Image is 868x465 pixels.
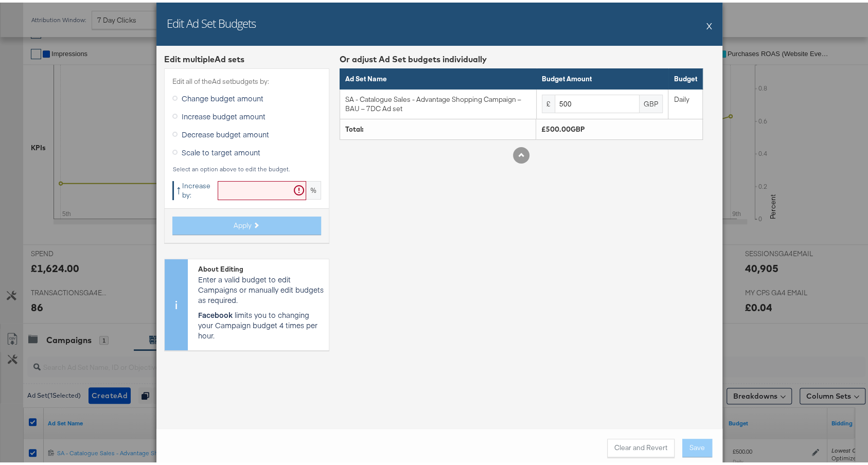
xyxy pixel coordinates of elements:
[542,92,555,111] div: £
[198,272,324,302] p: Enter a valid budget to edit Campaigns or manually edit budgets as required.
[607,436,675,455] button: Clear and Revert
[182,91,263,101] span: Change budget amount
[167,13,256,28] h2: Edit Ad Set Budgets
[706,13,712,33] button: X
[198,307,324,338] p: limits you to changing your Campaign budget 4 times per hour.
[182,127,269,137] span: Decrease budget amount
[668,66,702,87] th: Budget
[172,74,321,84] label: Edit all of the Ad set budgets by:
[182,145,260,155] span: Scale to target amount
[182,109,265,119] span: Increase budget amount
[541,122,697,132] div: £500.00GBP
[640,92,663,111] div: GBP
[306,178,321,197] div: %
[176,177,182,195] span: ↑
[668,86,702,116] td: Daily
[172,178,214,198] div: Increase by:
[172,163,321,170] div: Select an option above to edit the budget.
[340,51,703,63] div: Or adjust Ad Set budgets individually
[345,92,530,111] div: SA - Catalogue Sales - Advantage Shopping Campaign – BAU – 7DC Ad set
[198,262,324,272] div: About Editing
[198,307,233,317] strong: Facebook
[536,66,668,87] th: Budget Amount
[345,122,530,132] div: Total:
[164,51,329,63] div: Edit multiple Ad set s
[340,66,536,87] th: Ad Set Name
